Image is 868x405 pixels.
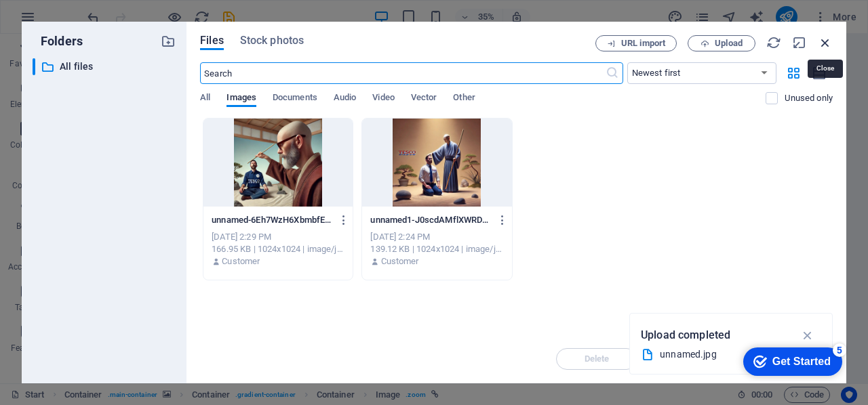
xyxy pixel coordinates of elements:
[100,3,114,16] div: 5
[334,89,356,108] span: Audio
[766,35,781,50] i: Reload
[33,58,35,75] div: ​
[370,243,503,255] div: 139.12 KB | 1024x1024 | image/jpeg
[200,62,605,84] input: Search
[381,255,419,268] p: Customer
[785,92,833,104] p: Displays only files that are not in use on the website. Files added during this session can still...
[60,59,151,74] p: All files
[688,35,755,51] button: Upload
[212,214,332,226] p: unnamed-6Eh7WzH6XbmbfE0UJne9PQ.jpg
[226,89,256,108] span: Images
[212,231,344,243] div: [DATE] 2:29 PM
[11,7,110,35] div: Get Started 5 items remaining, 0% complete
[715,39,743,47] span: Upload
[370,214,491,226] p: unnamed1-J0scdAMflXWRD7zrujbMQg.jpg
[660,347,791,362] div: unnamed.jpg
[200,89,210,108] span: All
[453,89,475,108] span: Other
[370,231,503,243] div: [DATE] 2:24 PM
[641,326,730,344] p: Upload completed
[621,39,665,47] span: URL import
[33,33,83,50] p: Folders
[372,89,394,108] span: Video
[273,89,317,108] span: Documents
[595,35,677,51] button: URL import
[200,33,224,49] span: Files
[411,89,437,108] span: Vector
[161,34,176,49] i: Create new folder
[792,35,807,50] i: Minimize
[212,243,344,255] div: 166.95 KB | 1024x1024 | image/jpeg
[40,15,98,27] div: Get Started
[222,255,260,268] p: Customer
[240,33,304,49] span: Stock photos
